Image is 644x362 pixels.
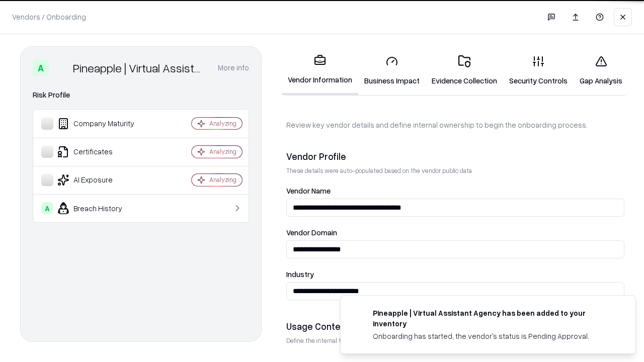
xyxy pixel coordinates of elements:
[286,187,624,195] label: Vendor Name
[574,47,628,94] a: Gap Analysis
[209,147,236,156] div: Analyzing
[286,150,624,162] div: Vendor Profile
[358,47,426,94] a: Business Impact
[282,46,358,95] a: Vendor Information
[218,59,249,77] button: More info
[373,331,611,341] div: Onboarding has started, the vendor's status is Pending Approval.
[503,47,574,94] a: Security Controls
[41,174,162,186] div: AI Exposure
[41,118,162,130] div: Company Maturity
[286,336,624,345] p: Define the internal team and reason for using this vendor. This helps assess business relevance a...
[286,320,624,332] div: Usage Context
[41,202,162,214] div: Breach History
[41,202,53,214] div: A
[426,47,503,94] a: Evidence Collection
[353,308,365,320] img: trypineapple.com
[373,308,611,329] div: Pineapple | Virtual Assistant Agency has been added to your inventory
[12,12,86,22] p: Vendors / Onboarding
[286,229,624,236] label: Vendor Domain
[286,120,624,130] p: Review key vendor details and define internal ownership to begin the onboarding process.
[209,119,236,128] div: Analyzing
[73,60,206,76] div: Pineapple | Virtual Assistant Agency
[209,175,236,184] div: Analyzing
[286,270,624,278] label: Industry
[33,60,49,76] div: A
[53,60,69,76] img: Pineapple | Virtual Assistant Agency
[41,146,162,158] div: Certificates
[33,89,249,101] div: Risk Profile
[286,166,624,175] p: These details were auto-populated based on the vendor public data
